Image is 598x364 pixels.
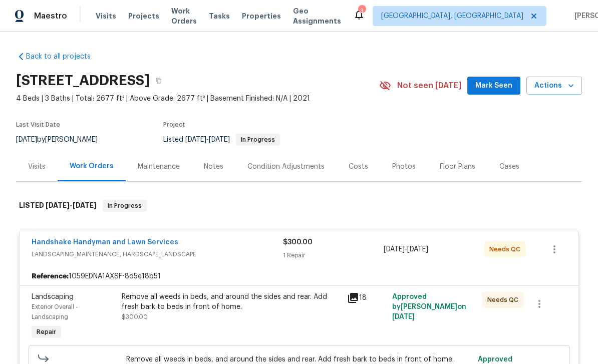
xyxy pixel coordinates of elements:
div: 18 [347,292,386,304]
span: Tasks [209,13,230,20]
span: - [46,202,97,209]
div: Cases [499,162,519,172]
div: 1 Repair [283,250,384,260]
span: Listed [163,136,280,143]
span: Needs QC [487,295,522,305]
span: 4 Beds | 3 Baths | Total: 2677 ft² | Above Grade: 2677 ft² | Basement Finished: N/A | 2021 [16,94,379,104]
div: Condition Adjustments [247,162,325,172]
div: Costs [349,162,368,172]
b: Reference: [32,271,69,281]
span: In Progress [104,201,146,211]
span: [DATE] [392,313,415,320]
span: Work Orders [171,6,197,26]
span: Geo Assignments [293,6,341,26]
span: In Progress [237,137,279,143]
span: $300.00 [122,314,148,320]
a: Back to all projects [16,52,112,62]
div: Remove all weeds in beds, and around the sides and rear. Add fresh bark to beds in front of home. [122,292,341,312]
span: Properties [242,11,281,21]
span: [DATE] [73,202,97,209]
span: LANDSCAPING_MAINTENANCE, HARDSCAPE_LANDSCAPE [32,249,283,259]
div: LISTED [DATE]-[DATE]In Progress [16,190,582,222]
span: - [185,136,230,143]
span: [DATE] [209,136,230,143]
span: [DATE] [16,136,37,143]
span: Needs QC [489,244,524,254]
span: Visits [96,11,116,21]
button: Actions [526,77,582,95]
span: [DATE] [185,136,206,143]
span: [GEOGRAPHIC_DATA], [GEOGRAPHIC_DATA] [381,11,523,21]
span: Project [163,122,185,128]
div: Floor Plans [440,162,475,172]
h6: LISTED [19,200,97,212]
span: $300.00 [283,239,313,246]
a: Handshake Handyman and Lawn Services [32,239,178,246]
span: [DATE] [46,202,70,209]
span: Repair [33,327,60,337]
button: Copy Address [150,72,168,90]
div: 3 [358,6,365,16]
span: Not seen [DATE] [397,81,461,91]
div: Notes [204,162,223,172]
span: Projects [128,11,159,21]
span: Approved by [PERSON_NAME] on [392,293,466,320]
div: Visits [28,162,46,172]
span: [DATE] [384,246,405,253]
span: Last Visit Date [16,122,60,128]
span: - [384,244,428,254]
span: [DATE] [407,246,428,253]
button: Mark Seen [467,77,520,95]
h2: [STREET_ADDRESS] [16,76,150,86]
div: Work Orders [70,161,114,171]
span: Exterior Overall - Landscaping [32,304,78,320]
div: Maintenance [138,162,180,172]
div: by [PERSON_NAME] [16,134,110,146]
span: Landscaping [32,293,74,300]
span: Mark Seen [475,80,512,92]
div: Photos [392,162,416,172]
div: 1059EDNA1AXSF-8d5e18b51 [20,267,578,285]
span: Actions [534,80,574,92]
span: Maestro [34,11,67,21]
